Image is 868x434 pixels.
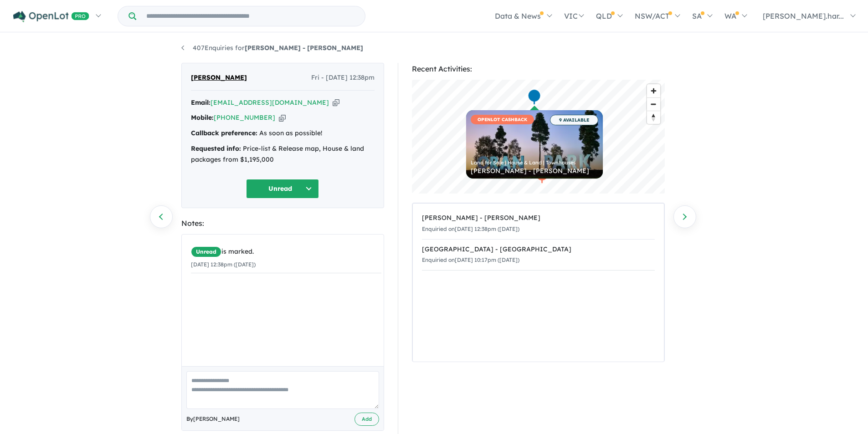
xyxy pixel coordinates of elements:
span: Zoom out [647,98,660,111]
div: Map marker [527,89,541,106]
div: is marked. [191,246,381,257]
span: By [PERSON_NAME] [186,414,240,424]
a: [PERSON_NAME] - [PERSON_NAME]Enquiried on[DATE] 12:38pm ([DATE]) [422,208,655,240]
span: Reset bearing to north [647,111,660,124]
button: Zoom out [647,97,660,111]
span: OPENLOT CASHBACK [471,115,534,124]
div: As soon as possible! [191,128,375,139]
small: [DATE] 12:38pm ([DATE]) [191,261,256,268]
small: Enquiried on [DATE] 10:17pm ([DATE]) [422,256,519,263]
button: Add [354,413,379,426]
canvas: Map [412,80,665,194]
img: Openlot PRO Logo White [13,11,89,22]
button: Unread [246,179,319,199]
span: 9 AVAILABLE [550,115,598,125]
a: [PHONE_NUMBER] [214,113,275,122]
div: Price-list & Release map, House & land packages from $1,195,000 [191,143,375,165]
span: Fri - [DATE] 12:38pm [311,72,375,83]
button: Copy [333,98,339,107]
div: Land for Sale | House & Land | Townhouses [471,160,598,165]
button: Reset bearing to north [647,111,660,124]
span: [PERSON_NAME].har... [763,11,844,20]
input: Try estate name, suburb, builder or developer [138,6,363,26]
div: Recent Activities: [412,63,665,75]
strong: Mobile: [191,113,214,122]
span: [PERSON_NAME] [191,72,247,83]
button: Zoom in [647,84,660,97]
strong: Email: [191,98,211,107]
div: [PERSON_NAME] - [PERSON_NAME] [471,168,598,174]
a: [EMAIL_ADDRESS][DOMAIN_NAME] [211,98,329,107]
a: 407Enquiries for[PERSON_NAME] - [PERSON_NAME] [181,44,363,52]
button: Copy [279,113,286,123]
a: OPENLOT CASHBACK 9 AVAILABLE Land for Sale | House & Land | Townhouses [PERSON_NAME] - [PERSON_NAME] [466,110,603,179]
span: Unread [191,246,221,257]
strong: Callback preference: [191,129,257,137]
small: Enquiried on [DATE] 12:38pm ([DATE]) [422,225,519,232]
div: [PERSON_NAME] - [PERSON_NAME] [422,213,655,224]
a: [GEOGRAPHIC_DATA] - [GEOGRAPHIC_DATA]Enquiried on[DATE] 10:17pm ([DATE]) [422,239,655,271]
strong: Requested info: [191,144,241,153]
div: [GEOGRAPHIC_DATA] - [GEOGRAPHIC_DATA] [422,244,655,255]
strong: [PERSON_NAME] - [PERSON_NAME] [245,44,363,52]
nav: breadcrumb [181,43,687,54]
div: Notes: [181,217,384,230]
